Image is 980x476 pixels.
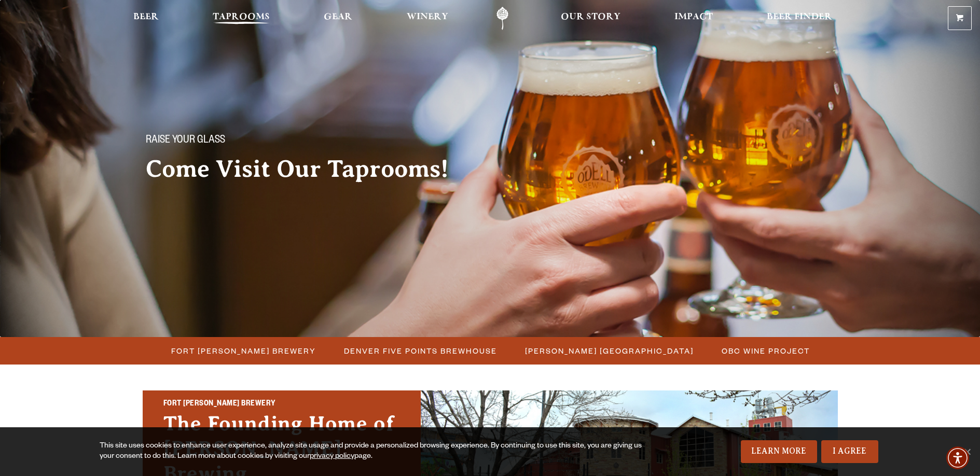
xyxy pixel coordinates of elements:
[338,343,502,358] a: Denver Five Points Brewhouse
[344,343,497,358] span: Denver Five Points Brewhouse
[554,7,627,30] a: Our Story
[946,446,969,469] div: Accessibility Menu
[741,440,817,463] a: Learn More
[163,398,400,411] h2: Fort [PERSON_NAME] Brewery
[519,343,699,358] a: [PERSON_NAME] [GEOGRAPHIC_DATA]
[165,343,321,358] a: Fort [PERSON_NAME] Brewery
[171,343,316,358] span: Fort [PERSON_NAME] Brewery
[668,7,720,30] a: Impact
[100,441,656,462] div: This site uses cookies to enhance user experience, analyze site usage and provide a personalized ...
[767,13,832,21] span: Beer Finder
[213,13,270,21] span: Taprooms
[317,7,359,30] a: Gear
[127,7,165,30] a: Beer
[146,156,470,182] h2: Come Visit Our Taprooms!
[715,343,815,358] a: OBC Wine Project
[133,13,159,21] span: Beer
[525,343,694,358] span: [PERSON_NAME] [GEOGRAPHIC_DATA]
[722,343,810,358] span: OBC Wine Project
[407,13,448,21] span: Winery
[310,453,354,461] a: privacy policy
[483,7,522,30] a: Odell Home
[400,7,455,30] a: Winery
[206,7,277,30] a: Taprooms
[146,134,225,148] span: Raise your glass
[821,440,878,463] a: I Agree
[760,7,839,30] a: Beer Finder
[561,13,620,21] span: Our Story
[674,13,713,21] span: Impact
[324,13,352,21] span: Gear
